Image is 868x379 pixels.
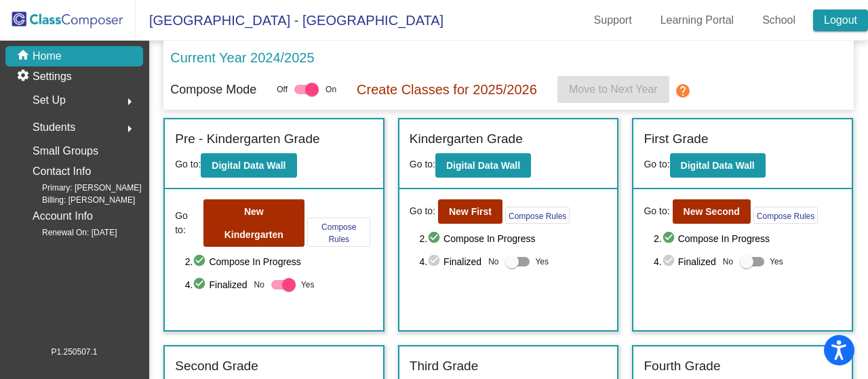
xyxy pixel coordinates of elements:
[185,277,248,293] span: 4. Finalized
[254,279,264,291] span: No
[175,209,200,237] span: Go to:
[813,9,868,31] a: Logout
[583,9,643,31] a: Support
[644,204,669,218] span: Go to:
[751,9,806,31] a: School
[16,68,33,85] mat-icon: settings
[644,129,708,149] label: First Grade
[569,83,658,95] span: Move to Next Year
[427,254,443,270] mat-icon: check_circle
[644,159,669,169] span: Go to:
[488,256,498,268] span: No
[193,254,209,270] mat-icon: check_circle
[33,48,62,64] p: Home
[557,76,669,103] button: Move to Next Year
[357,79,537,100] p: Create Classes for 2025/2026
[33,207,93,226] p: Account Info
[20,226,117,239] span: Renewal On: [DATE]
[419,231,607,247] span: 2. Compose In Progress
[410,204,435,218] span: Go to:
[301,277,315,293] span: Yes
[136,9,443,31] span: [GEOGRAPHIC_DATA] - [GEOGRAPHIC_DATA]
[435,153,531,178] button: Digital Data Wall
[212,160,285,171] b: Digital Data Wall
[446,160,520,171] b: Digital Data Wall
[675,83,691,99] mat-icon: help
[410,159,435,169] span: Go to:
[654,254,716,270] span: 4. Finalized
[33,142,98,161] p: Small Groups
[770,254,783,270] span: Yes
[20,182,142,194] span: Primary: [PERSON_NAME]
[535,254,549,270] span: Yes
[684,206,740,217] b: New Second
[33,91,66,110] span: Set Up
[170,47,314,68] p: Current Year 2024/2025
[644,357,720,376] label: Fourth Grade
[753,207,818,224] button: Compose Rules
[20,194,135,206] span: Billing: [PERSON_NAME]
[175,159,201,169] span: Go to:
[307,218,370,247] button: Compose Rules
[33,162,91,181] p: Contact Info
[662,231,678,247] mat-icon: check_circle
[193,277,209,293] mat-icon: check_circle
[654,231,842,247] span: 2. Compose In Progress
[505,207,570,224] button: Compose Rules
[16,48,33,64] mat-icon: home
[427,231,443,247] mat-icon: check_circle
[203,199,304,247] button: New Kindergarten
[170,81,256,99] p: Compose Mode
[723,256,733,268] span: No
[662,254,678,270] mat-icon: check_circle
[121,94,138,110] mat-icon: arrow_right
[175,129,319,149] label: Pre - Kindergarten Grade
[670,153,766,178] button: Digital Data Wall
[224,206,283,240] b: New Kindergarten
[277,83,288,96] span: Off
[419,254,481,270] span: 4. Finalized
[325,83,336,96] span: On
[121,121,138,137] mat-icon: arrow_right
[33,118,75,137] span: Students
[175,357,258,376] label: Second Grade
[410,129,523,149] label: Kindergarten Grade
[449,206,492,217] b: New First
[681,160,755,171] b: Digital Data Wall
[33,68,72,85] p: Settings
[650,9,745,31] a: Learning Portal
[410,357,478,376] label: Third Grade
[673,199,751,224] button: New Second
[438,199,502,224] button: New First
[185,254,373,270] span: 2. Compose In Progress
[201,153,296,178] button: Digital Data Wall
